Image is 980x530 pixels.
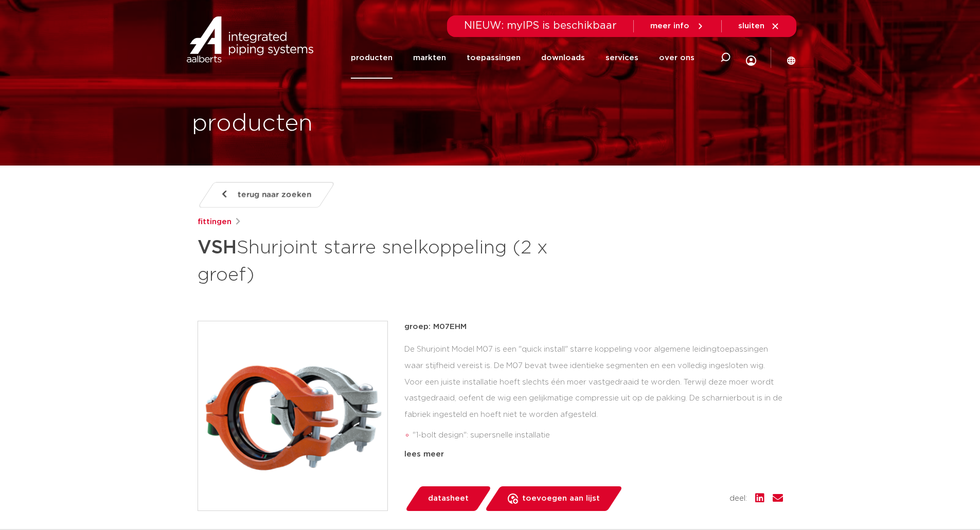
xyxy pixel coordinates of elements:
a: toepassingen [467,37,521,79]
span: sluiten [738,22,764,30]
a: datasheet [404,486,492,511]
span: meer info [650,22,689,30]
h1: Shurjoint starre snelkoppeling (2 x groef) [198,232,584,288]
a: services [605,37,638,79]
a: fittingen [198,216,231,228]
span: datasheet [428,490,469,507]
a: terug naar zoeken [197,182,335,208]
span: terug naar zoeken [238,187,311,203]
li: "1-bolt design": supersnelle installatie [413,427,783,444]
a: over ons [659,37,694,79]
strong: VSH [198,239,237,257]
a: producten [351,37,393,79]
div: De Shurjoint Model M07 is een "quick install" starre koppeling voor algemene leidingtoepassingen ... [404,341,783,444]
a: meer info [650,22,705,31]
span: NIEUW: myIPS is beschikbaar [464,21,617,31]
h1: producten [192,107,313,140]
a: markten [413,37,446,79]
img: Product Image for VSH Shurjoint starre snelkoppeling (2 x groef) [198,321,387,510]
div: lees meer [404,448,783,461]
a: sluiten [738,22,780,31]
a: downloads [541,37,585,79]
p: groep: M07EHM [404,321,783,333]
span: toevoegen aan lijst [522,490,600,507]
div: my IPS [746,34,756,82]
li: gepatenteerd wigontwerp [413,444,783,460]
nav: Menu [351,37,694,79]
span: deel: [729,492,747,505]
